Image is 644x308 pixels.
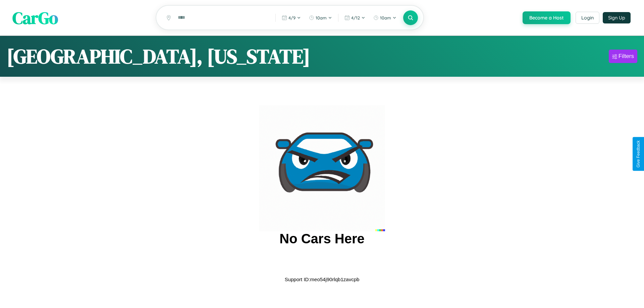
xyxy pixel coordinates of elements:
span: 4 / 12 [351,15,360,20]
button: Login [576,12,599,24]
button: 4/12 [341,12,369,23]
p: Support ID: meo54j90rlqb1zavcpb [285,275,360,284]
button: Filters [609,50,637,63]
span: CarGo [12,6,58,29]
span: 10am [380,15,391,20]
button: 10am [370,12,400,23]
img: car [259,105,385,231]
button: 4/9 [278,12,304,23]
button: Become a Host [523,11,571,24]
button: 10am [306,12,335,23]
h1: [GEOGRAPHIC_DATA], [US_STATE] [7,43,310,70]
div: Filters [619,53,634,60]
h2: No Cars Here [279,231,364,246]
button: Sign Up [603,12,631,23]
span: 10am [316,15,327,20]
span: 4 / 9 [288,15,296,20]
div: Give Feedback [636,140,641,168]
